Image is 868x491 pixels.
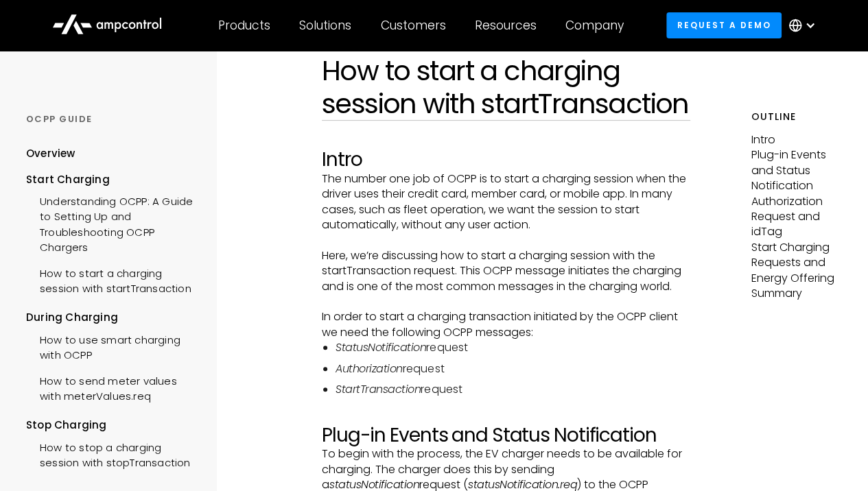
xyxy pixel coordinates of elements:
[336,361,403,376] em: Authorization
[26,433,200,475] a: How to stop a charging session with stopTransaction
[299,18,351,33] div: Solutions
[26,418,200,433] div: Stop Charging
[751,147,842,193] p: Plug-in Events and Status Notification
[381,18,446,33] div: Customers
[666,12,782,38] a: Request a demo
[336,381,421,397] em: StartTransaction
[322,309,690,340] p: In order to start a charging transaction initiated by the OCPP client we need the following OCPP ...
[322,232,690,248] p: ‍
[26,146,75,161] div: Overview
[751,286,842,301] p: Summary
[336,361,690,376] li: request
[322,54,690,120] h1: How to start a charging session with startTransaction
[26,310,200,325] div: During Charging
[322,171,690,233] p: The number one job of OCPP is to start a charging session when the driver uses their credit card,...
[322,424,690,447] h2: Plug-in Events and Status Notification
[475,18,537,33] div: Resources
[26,326,200,367] a: How to use smart charging with OCPP
[565,18,624,33] div: Company
[336,382,690,397] li: request
[336,340,690,355] li: request
[751,110,842,124] h5: Outline
[218,18,270,33] div: Products
[322,148,690,171] h2: Intro
[322,408,690,423] p: ‍
[26,259,200,300] a: How to start a charging session with startTransaction
[26,187,200,259] a: Understanding OCPP: A Guide to Setting Up and Troubleshooting OCPP Chargers
[751,194,842,240] p: Authorization Request and idTag
[336,339,426,355] em: StatusNotification
[26,367,200,408] a: How to send meter values with meterValues.req
[322,294,690,309] p: ‍
[751,132,842,147] p: Intro
[26,146,75,171] a: Overview
[322,248,690,294] p: Here, we’re discussing how to start a charging session with the startTransaction request. This OC...
[26,172,200,187] div: Start Charging
[751,240,842,286] p: Start Charging Requests and Energy Offering
[26,113,200,125] div: OCPP GUIDE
